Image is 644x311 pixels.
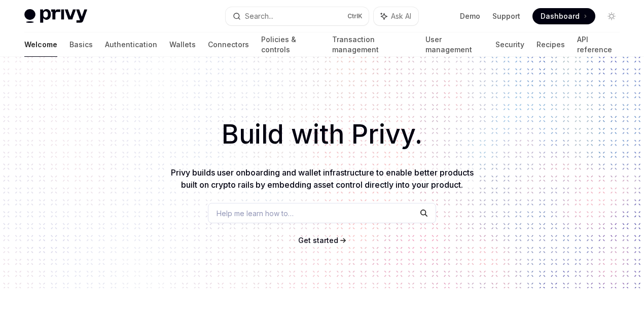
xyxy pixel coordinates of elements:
[460,11,480,21] a: Demo
[69,32,93,57] a: Basics
[298,236,338,245] span: Get started
[24,32,57,57] a: Welcome
[391,11,411,21] span: Ask AI
[332,32,413,57] a: Transaction management
[208,32,249,57] a: Connectors
[105,32,157,57] a: Authentication
[532,8,595,24] a: Dashboard
[217,208,294,219] span: Help me learn how to…
[171,167,474,190] span: Privy builds user onboarding and wallet infrastructure to enable better products built on crypto ...
[425,32,483,57] a: User management
[603,8,620,24] button: Toggle dark mode
[245,10,273,22] div: Search...
[226,7,369,25] button: Search...CtrlK
[374,7,418,25] button: Ask AI
[536,32,565,57] a: Recipes
[169,32,196,57] a: Wallets
[541,11,580,21] span: Dashboard
[492,11,520,21] a: Support
[298,235,338,246] a: Get started
[347,12,363,20] span: Ctrl K
[577,32,620,57] a: API reference
[261,32,320,57] a: Policies & controls
[24,9,87,23] img: light logo
[16,115,628,154] h1: Build with Privy.
[495,32,524,57] a: Security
